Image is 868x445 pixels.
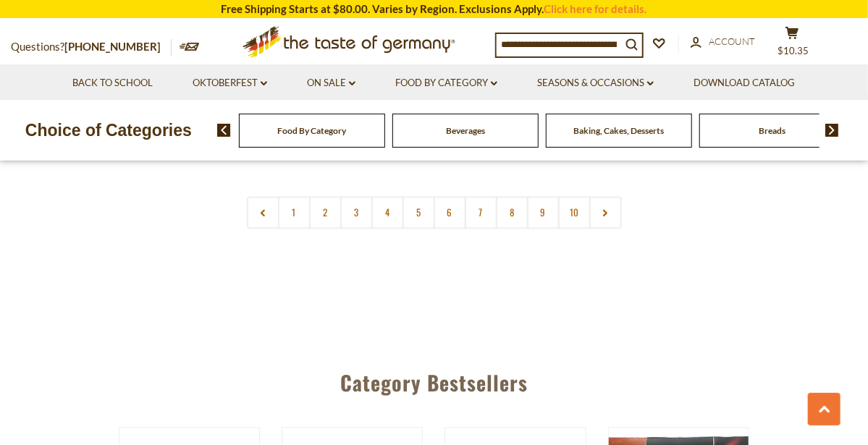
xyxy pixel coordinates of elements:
[307,75,355,91] a: On Sale
[193,75,267,91] a: Oktoberfest
[72,75,153,91] a: Back to School
[446,125,485,136] a: Beverages
[465,196,497,229] a: 7
[770,26,814,62] button: $10.35
[759,125,785,136] a: Breads
[217,124,231,137] img: previous arrow
[691,34,755,50] a: Account
[709,35,755,47] span: Account
[496,196,528,229] a: 8
[403,196,435,229] a: 5
[371,196,404,229] a: 4
[544,2,647,15] a: Click here for details.
[340,196,373,229] a: 3
[825,124,839,137] img: next arrow
[11,38,172,56] p: Questions?
[778,45,809,56] span: $10.35
[278,196,311,229] a: 1
[395,75,497,91] a: Food By Category
[527,196,560,229] a: 9
[309,196,342,229] a: 2
[537,75,654,91] a: Seasons & Occasions
[558,196,591,229] a: 10
[694,75,795,91] a: Download Catalog
[434,196,466,229] a: 6
[573,125,664,136] a: Baking, Cakes, Desserts
[64,40,161,53] a: [PHONE_NUMBER]
[277,125,346,136] a: Food By Category
[26,349,842,409] div: Category Bestsellers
